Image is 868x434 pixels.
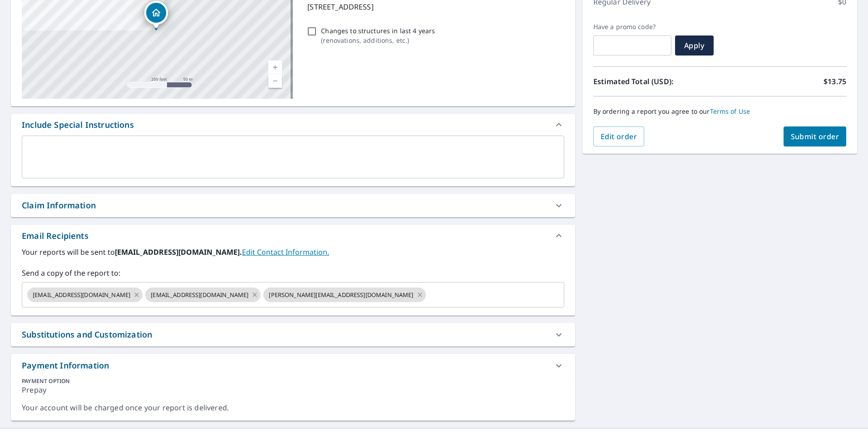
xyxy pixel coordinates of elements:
div: Payment Information [11,354,575,377]
span: Edit order [601,131,637,141]
div: PAYMENT OPTION [22,377,564,385]
div: Include Special Instructions [11,114,575,136]
div: Your account will be charged once your report is delivered. [22,403,564,413]
div: Substitutions and Customization [11,323,575,346]
div: Substitutions and Customization [22,328,152,341]
div: [EMAIL_ADDRESS][DOMAIN_NAME] [27,288,143,302]
span: Submit order [791,131,839,141]
div: Email Recipients [11,225,575,247]
div: [PERSON_NAME][EMAIL_ADDRESS][DOMAIN_NAME] [263,288,425,302]
div: Email Recipients [22,230,89,242]
a: Current Level 17, Zoom Out [268,74,282,88]
p: Estimated Total (USD): [593,76,720,87]
span: [EMAIL_ADDRESS][DOMAIN_NAME] [145,291,254,299]
label: Send a copy of the report to: [22,267,564,278]
button: Submit order [784,126,847,146]
button: Apply [675,35,714,56]
div: Claim Information [22,199,96,212]
a: Terms of Use [710,107,750,116]
span: [EMAIL_ADDRESS][DOMAIN_NAME] [27,291,136,299]
a: EditContactInfo [242,247,329,257]
span: Apply [682,40,706,50]
div: Prepay [22,385,564,403]
button: Edit order [593,126,645,146]
div: Include Special Instructions [22,119,134,131]
label: Your reports will be sent to [22,247,564,257]
p: By ordering a report you agree to our [593,107,846,116]
div: Payment Information [22,359,109,372]
span: [PERSON_NAME][EMAIL_ADDRESS][DOMAIN_NAME] [263,291,419,299]
b: [EMAIL_ADDRESS][DOMAIN_NAME]. [115,247,242,257]
p: Changes to structures in last 4 years [321,26,435,35]
p: $13.75 [824,76,846,87]
div: [EMAIL_ADDRESS][DOMAIN_NAME] [145,288,261,302]
p: ( renovations, additions, etc. ) [321,35,435,45]
p: [STREET_ADDRESS] [307,1,560,12]
label: Have a promo code? [593,23,671,31]
a: Current Level 17, Zoom In [268,61,282,74]
div: Claim Information [11,194,575,217]
div: Dropped pin, building 1, Residential property, 1511 70th St Windsor Heights, IA 50324 [144,1,168,29]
